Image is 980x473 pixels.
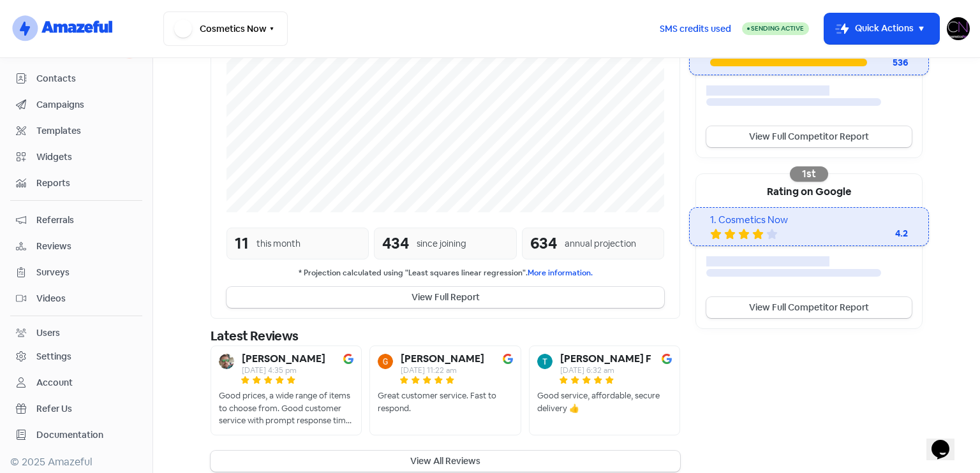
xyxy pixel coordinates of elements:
[242,367,325,374] div: [DATE] 4:35 pm
[242,354,325,364] b: [PERSON_NAME]
[36,150,137,164] span: Widgets
[530,232,557,255] div: 634
[401,354,484,364] b: [PERSON_NAME]
[219,389,353,427] div: Good prices, a wide range of items to choose from. Good customer service with prompt response tim...
[36,292,137,305] span: Videos
[947,17,970,40] img: User
[36,326,60,340] div: Users
[10,235,142,258] a: Reviews
[10,455,142,470] div: © 2025 Amazeful
[211,451,680,472] button: View All Reviews
[10,321,142,345] a: Users
[649,21,742,34] a: SMS credits used
[565,237,636,251] div: annual projection
[36,350,71,363] div: Settings
[528,268,593,278] a: More information.
[36,214,137,227] span: Referrals
[235,232,249,255] div: 11
[211,326,680,346] div: Latest Reviews
[10,145,142,169] a: Widgets
[378,354,393,369] img: Avatar
[710,213,907,228] div: 1. Cosmetics Now
[10,119,142,143] a: Templates
[417,237,466,251] div: since joining
[36,98,137,112] span: Campaigns
[10,397,142,421] a: Refer Us
[226,267,664,279] small: * Projection calculated using "Least squares linear regression".
[560,354,651,364] b: [PERSON_NAME] F
[10,423,142,447] a: Documentation
[742,21,809,36] a: Sending Active
[537,354,553,369] img: Avatar
[696,174,922,207] div: Rating on Google
[382,232,409,255] div: 434
[36,240,137,253] span: Reviews
[378,389,512,414] div: Great customer service. Fast to respond.
[343,354,353,364] img: Image
[560,367,651,374] div: [DATE] 6:32 am
[867,56,908,69] div: 536
[824,13,939,44] button: Quick Actions
[10,93,142,117] a: Campaigns
[36,177,137,190] span: Reports
[751,24,804,33] span: Sending Active
[10,208,142,232] a: Referrals
[219,354,234,369] img: Avatar
[10,171,142,195] a: Reports
[36,266,137,279] span: Surveys
[36,124,137,138] span: Templates
[706,126,912,147] a: View Full Competitor Report
[660,22,731,36] span: SMS credits used
[36,402,137,416] span: Refer Us
[10,371,142,395] a: Account
[706,297,912,318] a: View Full Competitor Report
[537,389,672,414] div: Good service, affordable, secure delivery 👍
[36,376,73,389] div: Account
[163,11,288,46] button: Cosmetics Now
[256,237,301,251] div: this month
[36,428,137,442] span: Documentation
[10,261,142,284] a: Surveys
[662,354,672,364] img: Image
[503,354,513,364] img: Image
[790,166,828,182] div: 1st
[401,367,484,374] div: [DATE] 11:22 am
[226,287,664,308] button: View Full Report
[36,72,137,85] span: Contacts
[10,287,142,310] a: Videos
[857,227,908,240] div: 4.2
[10,67,142,91] a: Contacts
[926,422,967,460] iframe: chat widget
[10,345,142,368] a: Settings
